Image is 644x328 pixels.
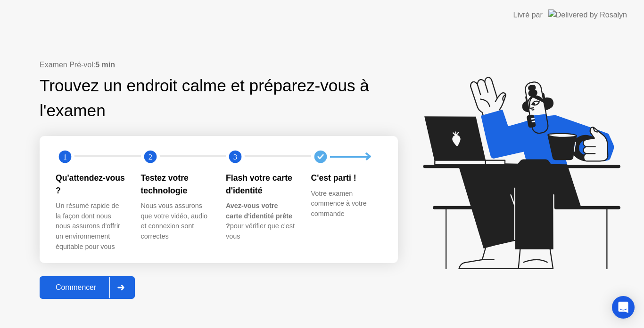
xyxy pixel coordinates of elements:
div: Trouvez un endroit calme et préparez-vous à l'examen [40,73,372,123]
div: Open Intercom Messenger [612,296,635,319]
div: C'est parti ! [311,172,381,184]
div: Flash votre carte d'identité [226,172,296,197]
b: 5 min [95,61,115,69]
text: 1 [63,152,67,161]
div: Testez votre technologie [141,172,211,197]
img: Delivered by Rosalyn [548,9,627,20]
div: Examen Pré-vol: [40,59,398,71]
div: Commencer [42,283,109,292]
text: 2 [148,152,152,161]
div: Nous vous assurons que votre vidéo, audio et connexion sont correctes [141,201,211,241]
button: Commencer [40,276,135,299]
div: pour vérifier que c'est vous [226,201,296,241]
b: Avez-vous votre carte d'identité prête ? [226,202,292,230]
div: Livré par [513,9,543,21]
div: Qu'attendez-vous ? [56,172,126,197]
text: 3 [233,152,237,161]
div: Votre examen commence à votre commande [311,189,381,219]
div: Un résumé rapide de la façon dont nous nous assurons d'offrir un environnement équitable pour vous [56,201,126,252]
